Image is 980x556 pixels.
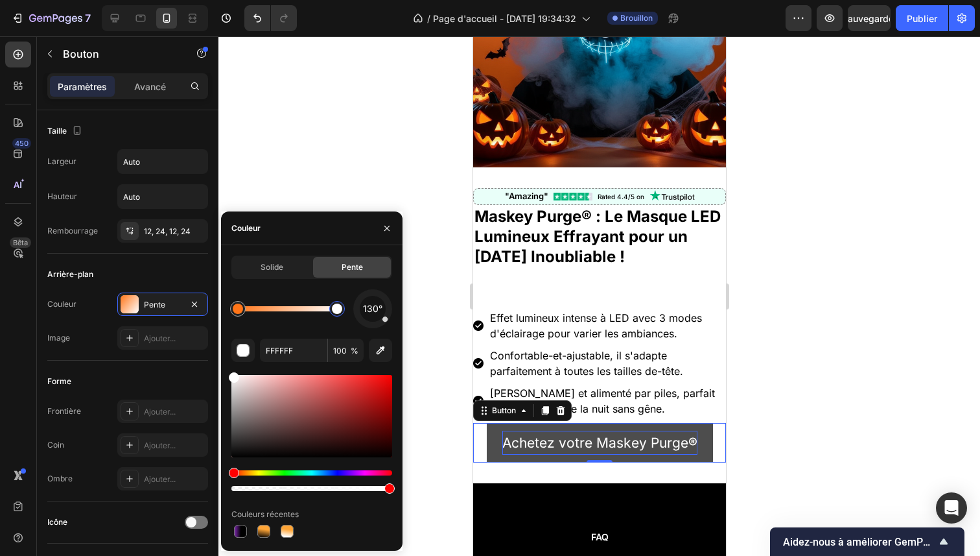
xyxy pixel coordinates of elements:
[342,262,363,272] font: Pente
[47,226,98,236] font: Rembourrage
[783,536,936,548] span: Help us improve GemPages!
[231,470,392,476] div: Hue
[5,5,97,31] button: 7
[433,13,576,24] font: Page d'accueil - [DATE] 19:34:32
[47,156,76,166] font: Largeur
[63,47,99,60] font: Bouton
[13,238,28,247] font: Bêta
[144,226,191,236] font: 12, 24, 12, 24
[144,300,165,309] font: Pente
[144,474,176,484] font: Ajouter...
[907,13,937,24] font: Publier
[351,346,358,356] font: %
[118,185,207,208] input: Auto
[85,12,91,25] font: 7
[363,303,382,314] font: 130°
[783,536,951,548] font: Aidez-nous à améliorer GemPages !
[261,262,283,272] font: Solide
[15,139,29,148] font: 450
[783,534,951,550] button: Afficher l'enquête - Aidez-nous à améliorer GemPages !
[47,376,71,386] font: Forme
[936,492,967,524] div: Ouvrir Intercom Messenger
[134,81,166,92] font: Avancé
[47,269,93,279] font: Arrière-plan
[144,407,176,417] font: Ajouter...
[47,517,67,527] font: Icône
[63,46,173,62] p: Bouton
[47,406,81,416] font: Frontière
[260,339,327,362] input: Par exemple : FFFFFF
[244,5,297,31] div: Annuler/Rétablir
[473,36,726,556] iframe: Zone de conception
[81,518,172,532] a: Delivery Information
[848,5,891,31] button: Sauvegarder
[842,13,897,24] font: Sauvegarder
[47,333,70,343] font: Image
[231,509,299,519] font: Couleurs récentes
[144,441,176,450] font: Ajouter...
[896,5,948,31] button: Publier
[47,126,67,136] font: Taille
[620,13,653,23] font: Brouillon
[144,333,176,343] font: Ajouter...
[427,13,430,24] font: /
[47,299,76,309] font: Couleur
[231,223,261,233] font: Couleur
[118,150,207,173] input: Auto
[47,191,77,201] font: Hauteur
[47,440,64,450] font: Coin
[47,474,73,483] font: Ombre
[58,81,107,92] font: Paramètres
